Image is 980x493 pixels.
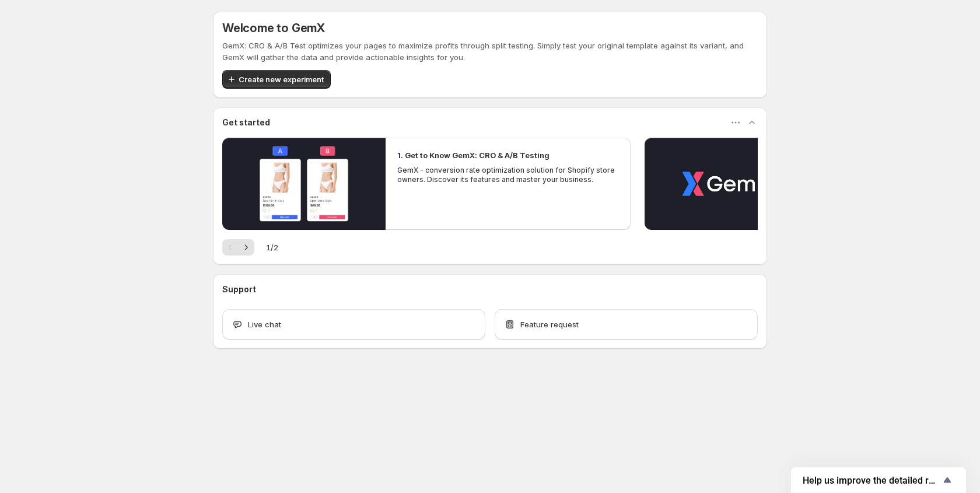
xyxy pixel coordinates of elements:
[222,40,758,63] p: GemX: CRO & A/B Test optimizes your pages to maximize profits through split testing. Simply test ...
[222,70,331,89] button: Create new experiment
[266,242,278,253] span: 1 / 2
[238,239,254,256] button: Next
[222,117,270,128] h3: Get started
[222,138,386,230] button: Play video
[520,319,579,330] span: Feature request
[397,149,549,161] h2: 1. Get to Know GemX: CRO & A/B Testing
[248,319,281,330] span: Live chat
[803,475,940,486] span: Help us improve the detailed report for A/B campaigns
[645,138,808,230] button: Play video
[222,239,254,256] nav: Pagination
[239,74,324,85] span: Create new experiment
[397,166,619,184] p: GemX - conversion rate optimization solution for Shopify store owners. Discover its features and ...
[803,473,954,487] button: Show survey - Help us improve the detailed report for A/B campaigns
[222,21,325,35] h5: Welcome to GemX
[222,284,256,295] h3: Support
